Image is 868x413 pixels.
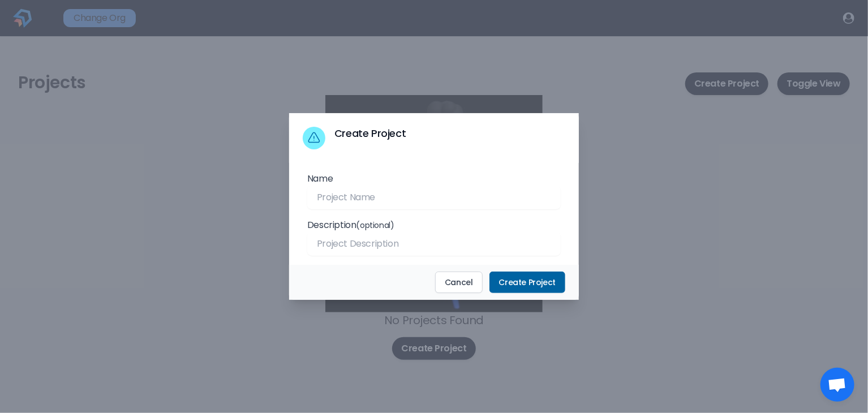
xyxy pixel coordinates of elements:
[489,272,565,293] button: Create Project
[307,172,333,185] label: Name
[820,368,854,402] a: Open chat
[307,218,394,231] label: Description
[307,186,561,209] input: Project Name
[307,232,561,256] input: Project Description
[356,220,394,231] span: (optional)
[435,272,483,293] button: Cancel
[334,127,406,140] h3: Create Project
